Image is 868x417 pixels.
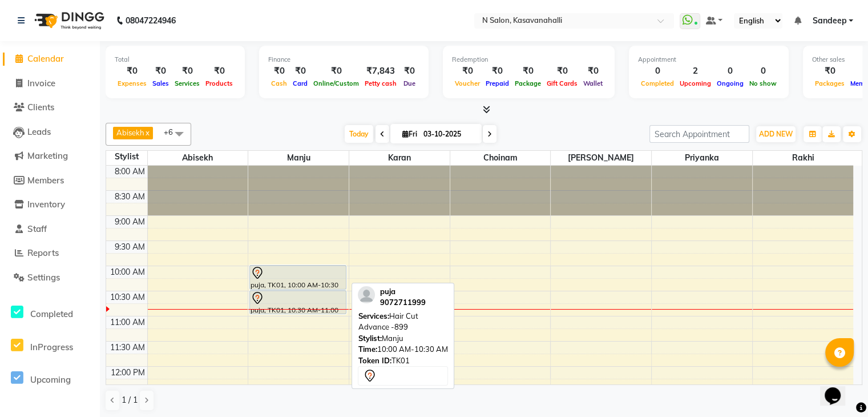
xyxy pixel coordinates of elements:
[122,394,138,406] span: 1 / 1
[290,65,310,78] div: ₹0
[164,127,181,137] span: +6
[203,79,236,87] span: Products
[753,151,853,165] span: Rakhi
[144,128,150,137] a: x
[362,65,399,78] div: ₹7,843
[3,271,97,284] a: Settings
[30,342,73,352] span: InProgress
[483,65,512,78] div: ₹0
[27,223,47,234] span: Staff
[106,151,147,163] div: Stylist
[677,65,714,78] div: 2
[112,166,147,178] div: 8:00 AM
[3,101,97,114] a: Clients
[116,128,144,137] span: Abisekh
[108,291,147,303] div: 10:30 AM
[759,130,793,138] span: ADD NEW
[27,53,64,64] span: Calendar
[310,79,362,87] span: Online/Custom
[450,151,551,165] span: Choinam
[544,65,580,78] div: ₹0
[452,55,605,65] div: Redemption
[250,291,345,314] div: puja, TK01, 10:30 AM-11:00 AM, Men Hair Cut Basic
[112,241,147,253] div: 9:30 AM
[399,130,420,138] span: Fri
[358,334,381,343] span: Stylist:
[380,297,425,308] div: 9072711999
[652,151,752,165] span: Priyanka
[512,79,544,87] span: Package
[638,65,677,78] div: 0
[112,216,147,228] div: 9:00 AM
[3,150,97,163] a: Marketing
[250,266,345,289] div: puja, TK01, 10:00 AM-10:30 AM, Hair Cut Advance -899
[358,355,448,367] div: TK01
[358,333,448,344] div: Manju
[483,79,512,87] span: Prepaid
[268,55,419,65] div: Finance
[27,102,54,113] span: Clients
[112,191,147,203] div: 8:30 AM
[27,175,64,186] span: Members
[3,247,97,260] a: Reports
[677,79,714,87] span: Upcoming
[380,287,395,296] span: puja
[27,272,60,283] span: Settings
[746,79,780,87] span: No show
[27,78,55,89] span: Invoice
[115,65,150,78] div: ₹0
[115,79,150,87] span: Expenses
[115,55,236,65] div: Total
[638,55,780,65] div: Appointment
[148,151,248,165] span: Abisekh
[290,79,310,87] span: Card
[108,316,147,328] div: 11:00 AM
[30,374,71,385] span: Upcoming
[27,199,65,210] span: Inventory
[310,65,362,78] div: ₹0
[27,150,68,161] span: Marketing
[3,126,97,139] a: Leads
[358,344,448,355] div: 10:00 AM-10:30 AM
[401,79,418,87] span: Due
[268,65,290,78] div: ₹0
[452,65,483,78] div: ₹0
[3,77,97,90] a: Invoice
[358,356,391,365] span: Token ID:
[108,367,147,379] div: 12:00 PM
[358,311,389,320] span: Services:
[580,65,605,78] div: ₹0
[362,79,399,87] span: Petty cash
[638,79,677,87] span: Completed
[3,53,97,66] a: Calendar
[150,65,172,78] div: ₹0
[172,65,203,78] div: ₹0
[452,79,483,87] span: Voucher
[3,198,97,211] a: Inventory
[420,126,477,143] input: 2025-10-03
[27,126,51,137] span: Leads
[551,151,651,165] span: [PERSON_NAME]
[108,342,147,354] div: 11:30 AM
[820,371,857,406] iframe: chat widget
[812,65,847,78] div: ₹0
[203,65,236,78] div: ₹0
[714,65,746,78] div: 0
[580,79,605,87] span: Wallet
[268,79,290,87] span: Cash
[399,65,419,78] div: ₹0
[27,247,59,258] span: Reports
[345,125,373,143] span: Today
[544,79,580,87] span: Gift Cards
[714,79,746,87] span: Ongoing
[3,174,97,187] a: Members
[29,5,107,37] img: logo
[746,65,780,78] div: 0
[172,79,203,87] span: Services
[756,126,796,142] button: ADD NEW
[812,79,847,87] span: Packages
[812,15,846,27] span: Sandeep
[150,79,172,87] span: Sales
[358,286,375,303] img: profile
[649,125,749,143] input: Search Appointment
